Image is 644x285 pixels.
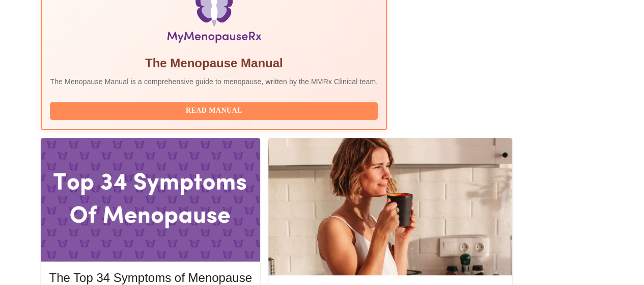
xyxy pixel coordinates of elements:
[50,76,378,87] p: The Menopause Manual is a comprehensive guide to menopause, written by the MMRx Clinical team.
[60,105,368,117] span: Read Manual
[50,106,380,114] a: Read Manual
[50,55,378,71] h5: The Menopause Manual
[50,102,378,120] button: Read Manual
